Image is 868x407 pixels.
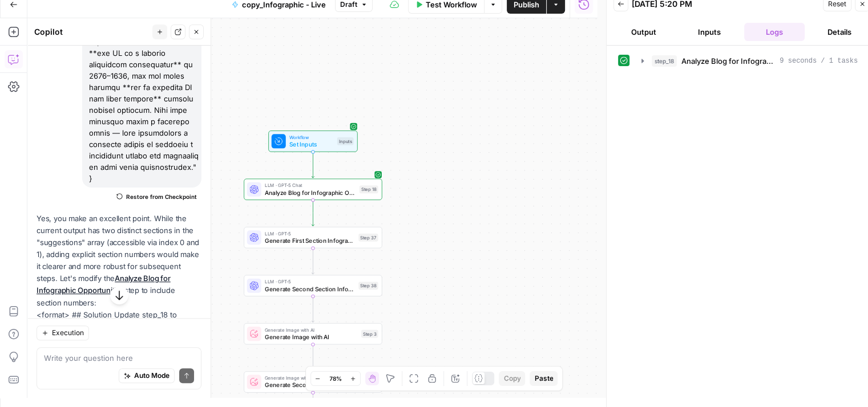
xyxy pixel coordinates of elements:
button: Restore from Checkpoint [112,190,201,203]
p: Yes, you make an excellent point. While the current output has two distinct sections in the "sugg... [37,213,201,309]
div: WorkflowSet InputsInputs [244,131,382,152]
div: LLM · GPT-5Generate Second Section Infographic PromptStep 38 [244,275,382,296]
button: Output [613,23,674,41]
g: Edge from step_37 to step_38 [312,248,314,274]
button: Execution [37,325,89,340]
span: LLM · GPT-5 Chat [265,182,356,189]
span: Execution [52,327,84,337]
span: Generate First Section Infographic Prompt [265,236,355,245]
g: Edge from step_18 to step_37 [312,200,314,226]
span: Restore from Checkpoint [126,192,197,201]
div: Generate Image with AIGenerate Image with AIStep 3 [244,323,382,345]
button: Logs [744,23,805,41]
span: Generate Second Image with AI [265,381,355,390]
span: Auto Mode [134,370,169,380]
div: Step 18 [360,185,378,193]
span: Generate Second Section Infographic Prompt [265,284,355,294]
a: Analyze Blog for Infographic Opportunities [37,274,171,295]
div: Inputs [337,137,354,145]
span: 9 seconds / 1 tasks [780,56,858,66]
span: Generate Image with AI [265,332,358,341]
div: Step 3 [361,330,378,338]
button: Copy [499,371,525,386]
g: Edge from step_38 to step_3 [312,296,314,323]
span: Workflow [289,133,333,141]
span: Analyze Blog for Infographic Opportunities [681,55,775,67]
span: step_18 [652,55,677,67]
span: 78% [329,374,342,383]
span: Generate Image with AI [265,326,358,333]
div: Step 37 [358,234,378,242]
div: LLM · GPT-5 ChatAnalyze Blog for Infographic OpportunitiesStep 18 [244,178,382,200]
span: Copy [503,373,520,384]
span: Paste [534,373,553,384]
button: Paste [530,371,558,386]
div: LLM · GPT-5Generate First Section Infographic PromptStep 37 [244,227,382,249]
span: Generate Image with AI [265,375,355,382]
div: Generate Image with AIGenerate Second Image with AIStep 39 [244,371,382,393]
g: Edge from start to step_18 [312,152,314,178]
span: LLM · GPT-5 [265,278,355,286]
div: Step 38 [358,282,378,290]
button: Inputs [679,23,739,41]
button: Auto Mode [119,368,175,382]
div: Copilot [34,26,149,38]
span: Analyze Blog for Infographic Opportunities [265,188,356,197]
span: LLM · GPT-5 [265,230,355,237]
span: Set Inputs [289,140,333,149]
button: 9 seconds / 1 tasks [635,52,865,70]
g: Edge from step_3 to step_39 [312,344,314,371]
